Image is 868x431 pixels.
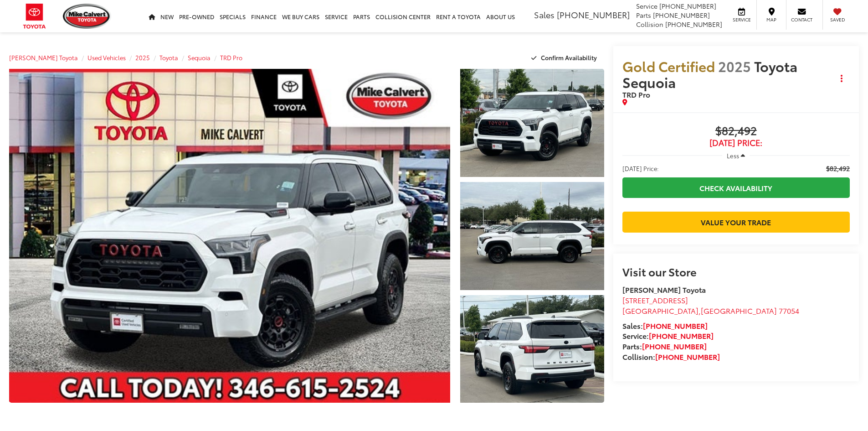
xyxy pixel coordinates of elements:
[649,330,714,341] a: [PHONE_NUMBER]
[526,50,604,66] button: Confirm Availability
[9,53,78,62] a: [PERSON_NAME] Toyota
[9,69,450,403] a: Expand Photo 0
[541,53,597,62] span: Confirm Availability
[622,212,850,232] a: Value Your Trade
[458,181,605,291] img: 2025 Toyota Sequoia TRD Pro
[622,305,799,316] span: ,
[642,341,707,351] a: [PHONE_NUMBER]
[653,10,710,20] span: [PHONE_NUMBER]
[659,1,716,10] span: [PHONE_NUMBER]
[622,295,688,305] span: [STREET_ADDRESS]
[701,305,777,316] span: [GEOGRAPHIC_DATA]
[622,320,708,331] strong: Sales:
[622,284,706,295] strong: [PERSON_NAME] Toyota
[827,16,847,23] span: Saved
[5,67,454,405] img: 2025 Toyota Sequoia TRD Pro
[159,53,178,62] a: Toyota
[557,9,630,21] span: [PHONE_NUMBER]
[622,177,850,198] a: Check Availability
[622,295,799,316] a: [STREET_ADDRESS] [GEOGRAPHIC_DATA],[GEOGRAPHIC_DATA] 77054
[622,330,714,341] strong: Service:
[643,320,708,331] a: [PHONE_NUMBER]
[622,341,707,351] strong: Parts:
[188,53,211,62] a: Sequoia
[622,305,699,316] span: [GEOGRAPHIC_DATA]
[458,68,605,178] img: 2025 Toyota Sequoia TRD Pro
[458,294,605,404] img: 2025 Toyota Sequoia TRD Pro
[665,20,722,29] span: [PHONE_NUMBER]
[761,16,781,23] span: Map
[534,9,555,21] span: Sales
[841,75,842,82] span: dropdown dots
[636,20,663,29] span: Collision
[622,138,850,147] span: [DATE] Price:
[622,265,850,277] h2: Visit our Store
[718,56,751,76] span: 2025
[220,53,242,62] a: TRD Pro
[622,164,659,173] span: [DATE] Price:
[460,69,604,177] a: Expand Photo 1
[135,53,150,62] a: 2025
[460,295,604,403] a: Expand Photo 3
[622,56,797,92] span: Toyota Sequoia
[636,10,651,20] span: Parts
[791,16,812,23] span: Contact
[722,147,750,164] button: Less
[779,305,799,316] span: 77054
[87,53,126,62] a: Used Vehicles
[622,56,715,76] span: Gold Certified
[731,16,752,23] span: Service
[63,4,111,29] img: Mike Calvert Toyota
[655,351,720,362] a: [PHONE_NUMBER]
[727,151,739,160] span: Less
[622,125,850,138] span: $82,492
[826,164,850,173] span: $82,492
[460,182,604,290] a: Expand Photo 2
[834,71,850,87] button: Actions
[622,89,650,99] span: TRD Pro
[622,351,720,362] strong: Collision:
[636,1,657,10] span: Service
